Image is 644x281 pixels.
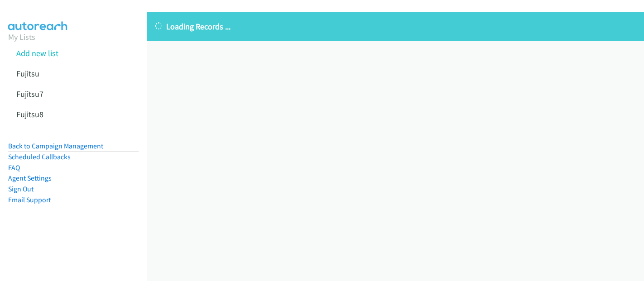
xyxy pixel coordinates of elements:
[16,89,43,99] a: Fujitsu7
[8,174,52,182] a: Agent Settings
[16,68,39,79] a: Fujitsu
[16,48,58,58] a: Add new list
[8,185,34,193] a: Sign Out
[8,152,71,161] a: Scheduled Callbacks
[8,142,103,150] a: Back to Campaign Management
[16,109,43,119] a: Fujitsu8
[8,163,20,172] a: FAQ
[8,32,35,42] a: My Lists
[8,195,51,204] a: Email Support
[155,20,636,33] p: Loading Records ...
